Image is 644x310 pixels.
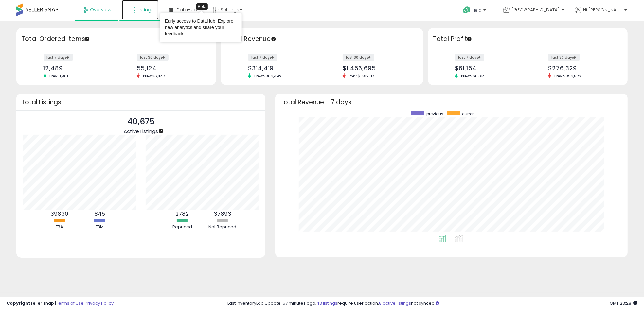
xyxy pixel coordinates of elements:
span: [GEOGRAPHIC_DATA] [511,7,560,13]
span: Hi [PERSON_NAME] [583,7,622,13]
div: $61,154 [455,65,523,72]
div: $276,329 [548,65,616,72]
label: last 7 days [455,54,484,61]
span: Prev: $356,823 [551,73,584,79]
span: Prev: $1,819,117 [346,73,378,79]
div: Early access to DataHub. Explore new analytics and share your feedback. [165,18,237,37]
div: Tooltip anchor [84,36,90,42]
div: 55,124 [137,65,205,72]
h3: Total Revenue [226,34,418,43]
label: last 7 days [248,54,277,61]
div: FBA [40,224,79,230]
p: 40,675 [124,115,158,128]
i: Get Help [463,6,471,14]
div: $314,419 [248,65,317,72]
label: last 7 days [44,54,73,61]
span: previous [427,111,444,117]
label: last 30 days [137,54,169,61]
span: Listings [137,7,154,13]
div: FBM [80,224,119,230]
div: Not Repriced [203,224,242,230]
div: Repriced [163,224,202,230]
div: Tooltip anchor [271,36,277,42]
b: 2782 [175,210,189,218]
label: last 30 days [548,54,580,61]
span: DataHub [176,7,197,13]
div: $1,456,695 [343,65,412,72]
div: Tooltip anchor [466,36,472,42]
span: Help [473,8,481,13]
b: 845 [94,210,105,218]
a: Help [458,1,492,21]
span: current [462,111,476,117]
span: Prev: 11,801 [46,73,72,79]
b: 37893 [214,210,231,218]
span: Active Listings [124,128,158,135]
h3: Total Revenue - 7 days [280,100,623,105]
span: Prev: 66,447 [140,73,169,79]
div: 12,489 [44,65,112,72]
div: Tooltip anchor [196,3,208,10]
h3: Total Listings [21,100,260,105]
div: Tooltip anchor [158,128,164,134]
span: Overview [90,7,111,13]
label: last 30 days [343,54,374,61]
span: Prev: $306,492 [251,73,285,79]
b: 39830 [50,210,68,218]
span: Prev: $60,014 [458,73,488,79]
a: Hi [PERSON_NAME] [575,7,627,21]
h3: Total Ordered Items [21,34,211,43]
h3: Total Profit [433,34,623,43]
